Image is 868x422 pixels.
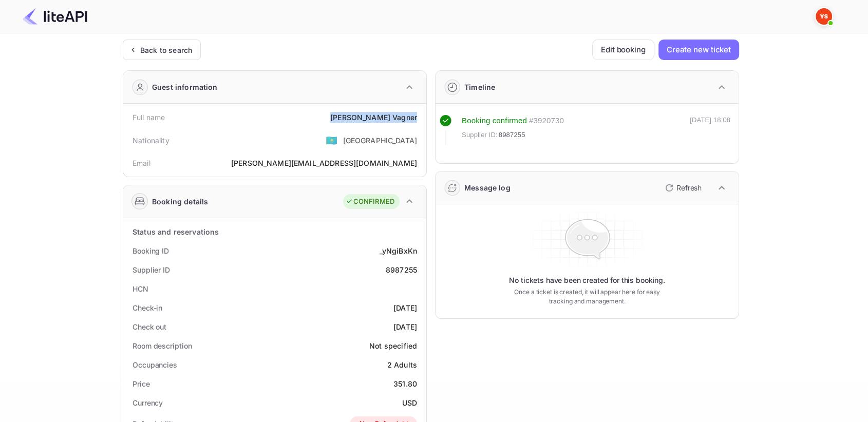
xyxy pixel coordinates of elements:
div: Guest information [152,82,218,92]
div: HCN [133,283,148,294]
div: [PERSON_NAME][EMAIL_ADDRESS][DOMAIN_NAME] [231,158,417,168]
p: No tickets have been created for this booking. [509,275,665,285]
div: Price [133,378,150,389]
div: 8987255 [386,264,417,275]
span: Supplier ID: [462,130,498,140]
div: [DATE] [393,321,417,332]
div: Booking ID [133,245,169,256]
button: Refresh [659,180,706,196]
div: Booking details [152,196,208,207]
p: Once a ticket is created, it will appear here for easy tracking and management. [506,287,668,306]
div: Check out [133,321,166,332]
div: [DATE] [393,302,417,313]
button: Edit booking [592,40,654,60]
div: Nationality [133,135,169,146]
div: Check-in [133,302,162,313]
img: Yandex Support [816,8,832,25]
p: Refresh [676,182,702,193]
div: Back to search [140,45,192,55]
div: Full name [133,112,165,123]
div: Email [133,158,150,168]
div: Currency [133,397,163,408]
div: Status and reservations [133,226,219,237]
div: [DATE] 18:08 [690,115,730,145]
span: United States [326,131,337,149]
div: 351.80 [393,378,417,389]
button: Create new ticket [658,40,739,60]
div: Message log [464,182,511,193]
div: # 3920730 [529,115,564,127]
span: 8987255 [499,130,525,140]
div: [GEOGRAPHIC_DATA] [343,135,417,146]
div: Booking confirmed [462,115,527,127]
img: LiteAPI Logo [23,8,87,25]
div: Occupancies [133,359,177,370]
div: 2 Adults [387,359,417,370]
div: CONFIRMED [346,197,394,207]
div: Not specified [369,340,417,351]
div: [PERSON_NAME] Vagner [330,112,417,123]
div: _yNgiBxKn [380,245,417,256]
div: Timeline [464,82,495,92]
div: Room description [133,340,192,351]
div: USD [402,397,417,408]
div: Supplier ID [133,264,170,275]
